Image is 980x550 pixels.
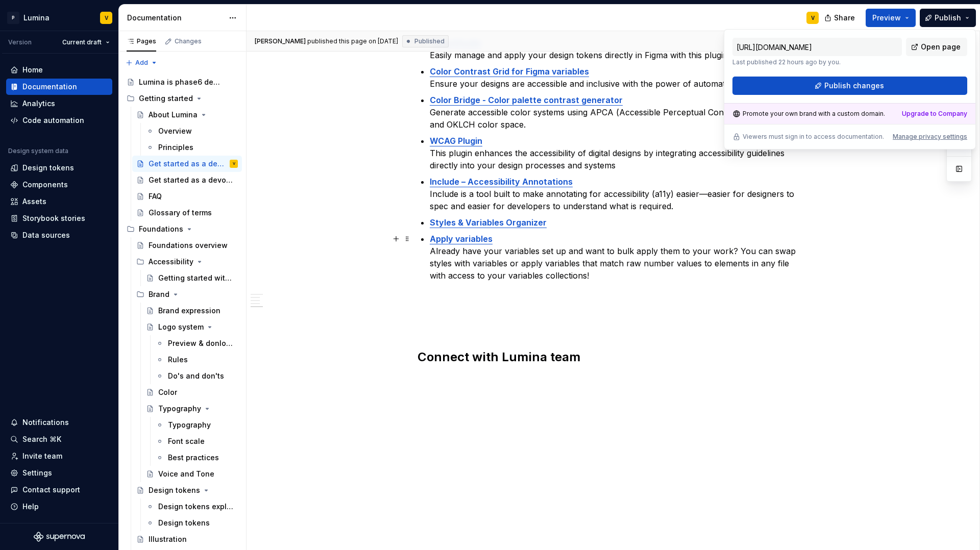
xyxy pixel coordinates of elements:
div: Overview [158,126,192,136]
a: Invite team [6,448,112,464]
strong: WCAG Plugin [430,136,482,146]
div: Best practices [168,453,219,463]
a: Code automation [6,112,112,129]
a: Upgrade to Company [902,110,967,118]
a: Illustration [132,531,242,547]
div: P [7,12,19,24]
div: Typography [168,420,211,430]
div: Storybook stories [22,213,85,223]
div: published this page on [DATE] [307,37,398,45]
div: Principles [158,142,193,153]
div: Search ⌘K [22,434,61,444]
a: Include – Accessibility Annotations [430,177,573,187]
a: Color Contrast Grid for Figma variables [430,66,589,77]
a: Color Bridge - Color palette contrast generator [430,95,623,105]
div: Brand [132,286,242,303]
div: Preview & donloads [168,338,236,348]
div: Design tokens explained [158,502,236,512]
span: Preview [872,13,901,23]
div: Illustration [149,534,187,544]
div: Typography [158,404,201,414]
div: V [233,159,235,169]
a: Get started as a designerV [132,156,242,172]
a: Principles [142,139,242,156]
a: Data sources [6,227,112,243]
button: Publish changes [732,77,967,95]
div: Design system data [8,147,68,155]
div: Rules [168,355,188,365]
a: Assets [6,193,112,210]
a: Rules [152,352,242,368]
p: Include is a tool built to make annotating for accessibility (a11y) easier—easier for designers t... [430,176,803,212]
div: V [811,14,815,22]
div: Pages [127,37,156,45]
div: Foundations [122,221,242,237]
a: Documentation [6,79,112,95]
button: Contact support [6,482,112,498]
div: Lumina [23,13,50,23]
a: Font scale [152,433,242,449]
button: Publish [920,9,976,27]
span: Open page [921,42,961,52]
div: Components [22,180,68,190]
svg: Supernova Logo [34,532,85,542]
span: [PERSON_NAME] [255,37,306,45]
div: Home [22,65,43,75]
div: Get started as a designer [149,159,228,169]
a: Design tokens [6,160,112,176]
a: Design tokens [142,515,242,531]
div: Design tokens [158,518,210,528]
p: Last published 22 hours ago by you. [732,58,902,66]
div: Getting started with accessibility [158,273,236,283]
a: Preview & donloads [152,335,242,352]
a: Open page [906,38,967,56]
p: Viewers must sign in to access documentation. [743,133,884,141]
button: Search ⌘K [6,431,112,447]
div: Brand [149,289,169,299]
div: Foundations [139,224,183,234]
div: V [105,14,108,22]
div: Foundations overview [149,240,228,251]
a: Logo system [142,319,242,335]
div: Accessibility [132,254,242,270]
a: Brand expression [142,303,242,319]
button: Preview [866,9,916,27]
span: Publish [935,13,961,23]
button: Add [122,56,161,70]
a: Apply variables [430,234,493,244]
a: Foundations overview [132,237,242,254]
a: About Lumina [132,107,242,123]
span: Add [135,59,148,67]
p: This plugin enhances the accessibility of digital designs by integrating accessibility guidelines... [430,135,803,171]
a: Getting started with accessibility [142,270,242,286]
a: Design tokens explained [142,498,242,515]
div: Assets [22,196,46,207]
div: Design tokens [22,163,74,173]
div: Analytics [22,98,55,109]
button: Help [6,498,112,515]
a: Home [6,62,112,78]
div: Color [158,387,177,397]
div: Settings [22,468,52,478]
button: Manage privacy settings [893,133,967,141]
a: Typography [152,417,242,433]
div: Help [22,502,39,512]
div: Notifications [22,417,69,428]
p: Already have your variables set up and want to bulk apply them to your work? You can swap styles ... [430,233,803,331]
div: Logo system [158,322,204,332]
button: Notifications [6,414,112,431]
button: PLuminaV [2,7,116,29]
a: Design tokens [132,482,242,498]
div: Documentation [22,82,77,92]
div: Voice and Tone [158,469,214,479]
span: Publish changes [824,81,884,91]
a: Styles & Variables Organizer [430,217,547,228]
a: Overview [142,123,242,139]
div: Contact support [22,485,80,495]
div: Getting started [139,93,193,104]
div: Lumina is phase6 design system [139,77,223,87]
